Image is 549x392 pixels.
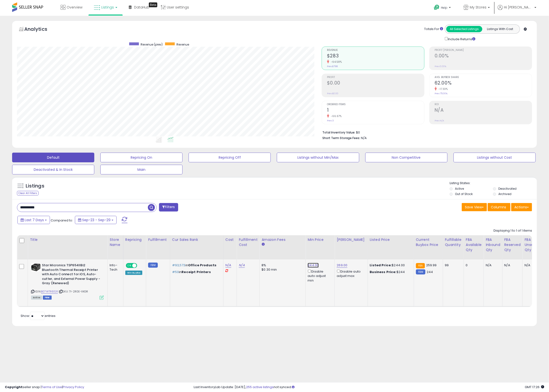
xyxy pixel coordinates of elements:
[486,263,499,267] div: N/A
[337,237,366,242] div: [PERSON_NAME]
[42,263,101,287] b: Star Micronics TSP654IIBi2 Bluetooth Thermal Receipt Printer with Auto Connect for iOS, Auto-cutt...
[322,130,355,134] b: Total Inventory Value:
[125,271,143,275] div: Win BuyBox
[327,65,338,68] small: Prev: $798
[504,237,521,252] div: FBA Reserved Qty
[262,267,302,272] div: $0.30 min
[149,2,157,7] div: Tooltip anchor
[450,181,537,186] p: Listing States:
[441,6,447,10] span: Help
[225,263,231,268] a: N/A
[225,237,235,242] div: Cost
[329,60,342,64] small: -64.58%
[498,5,536,16] a: Hi [PERSON_NAME]
[455,192,473,196] label: Out of Stock
[437,87,448,91] small: -17.33%
[370,263,410,267] div: $244.00
[370,237,412,242] div: Listed Price
[31,263,41,271] img: 413CRE9pT8L._SL40_.jpg
[148,237,168,242] div: Fulfillment
[148,263,158,268] small: FBM
[327,53,424,60] h2: $283
[435,103,532,106] span: ROI
[424,27,443,31] div: Totals For
[24,26,57,34] h5: Analytics
[498,187,517,191] label: Deactivated
[308,263,319,268] a: 244.00
[12,165,94,174] button: Deactivated & In Stock
[337,263,347,268] a: 269.00
[136,264,144,268] span: OFF
[172,270,220,274] p: in
[498,192,511,196] label: Archived
[455,187,464,191] label: Active
[525,263,541,267] div: N/A
[30,237,105,242] div: Title
[41,290,58,294] a: B07WTR61SR
[493,228,532,233] div: Displaying 1 to 1 of 1 items
[51,218,73,223] span: Compared to:
[416,237,441,247] div: Current Buybox Price
[25,218,44,222] span: Last 7 Days
[141,42,163,47] span: Revenue (prev)
[31,263,104,299] div: ASIN:
[327,76,424,79] span: Profit
[426,263,437,267] span: 259.99
[435,49,532,52] span: Profit [PERSON_NAME]
[365,153,447,162] button: Non Competitive
[308,269,331,283] div: Disable auto adjust min
[262,242,264,247] small: Amazon Fees.
[482,26,518,32] button: Listings With Cost
[486,237,500,252] div: FBA inbound Qty
[172,263,220,267] p: in
[172,263,185,267] span: #93,573
[125,237,144,242] div: Repricing
[327,49,424,52] span: Revenue
[189,153,271,162] button: Repricing Off
[21,314,56,318] span: Show: entries
[327,107,424,114] h2: 1
[327,80,424,87] h2: $0.00
[454,153,536,162] button: Listings without Cost
[430,1,456,16] a: Help
[445,263,460,267] div: 99
[435,107,532,114] h2: N/A
[182,270,211,274] span: Receipt Printers
[12,153,94,162] button: Default
[322,136,360,140] b: Short Term Storage Fees:
[262,237,303,242] div: Amazon Fees
[435,119,444,122] small: Prev: N/A
[239,237,257,247] div: Fulfillment Cost
[126,264,132,268] span: ON
[43,296,52,300] span: FBM
[82,218,111,222] span: Sep-23 - Sep-29
[445,237,462,247] div: Fulfillable Quantity
[466,237,482,252] div: FBA Available Qty
[277,153,359,162] button: Listings without Min/Max
[134,5,149,10] span: DataHub
[435,65,446,68] small: Prev: 0.00%
[466,263,480,267] div: 0
[525,237,542,252] div: FBA Unsellable Qty
[262,263,302,267] div: 8%
[329,114,342,118] small: -66.67%
[441,36,481,42] div: Include Returns
[110,263,119,272] div: Info-Tech
[322,129,528,135] li: $0
[446,26,482,32] button: All Selected Listings
[17,191,39,196] div: Clear All Filters
[327,119,334,122] small: Prev: 3
[101,5,114,10] span: Listings
[308,237,333,242] div: Min Price
[17,216,50,224] button: Last 7 Days
[416,269,425,274] small: FBM
[427,270,433,274] span: 244
[435,76,532,79] span: Avg. Buybox Share
[491,205,506,210] span: Columns
[59,290,88,293] span: | SKU: 7I-2R0E-XKGR
[327,92,338,95] small: Prev: $0.00
[504,263,519,267] div: N/A
[416,263,425,268] small: FBA
[370,270,410,274] div: $244
[337,269,364,278] div: Disable auto adjust max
